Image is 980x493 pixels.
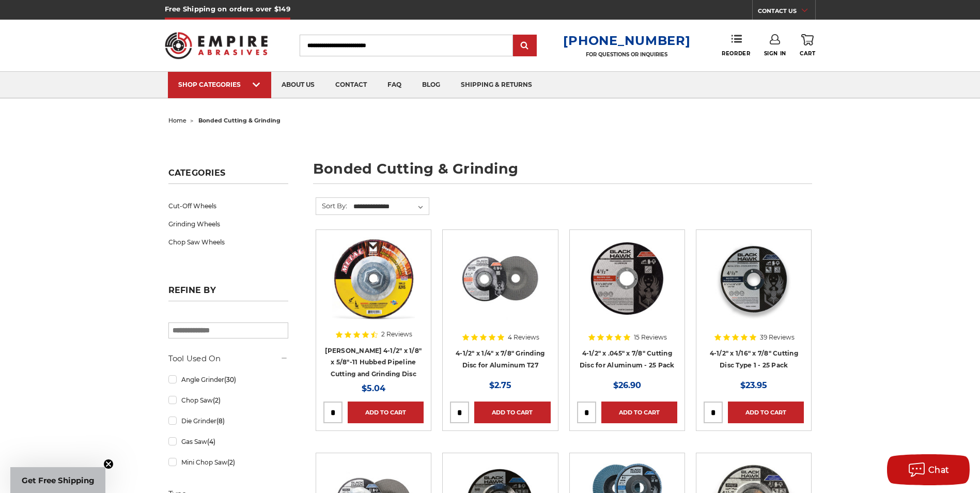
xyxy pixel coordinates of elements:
span: Chat [928,465,950,475]
div: Get Free ShippingClose teaser [10,467,105,493]
a: shipping & returns [450,72,542,98]
span: Reorder [722,50,750,57]
a: blog [412,72,450,98]
span: $5.04 [362,383,385,393]
span: $23.95 [740,380,767,390]
a: Grinding Wheels [168,215,288,233]
select: Sort By: [352,199,429,214]
label: Sort By: [316,198,347,213]
a: Gas Saw [168,433,288,451]
span: 4 Reviews [508,334,539,341]
a: Cart [800,34,815,57]
span: 39 Reviews [760,334,795,341]
p: FOR QUESTIONS OR INQUIRIES [563,51,690,58]
a: 4-1/2" x 1/16" x 7/8" Cutting Disc Type 1 - 25 Pack [704,237,804,337]
a: faq [377,72,412,98]
span: 15 Reviews [634,334,667,341]
a: Die Grinder [168,412,288,430]
span: Sign In [764,50,786,57]
img: Empire Abrasives [165,25,268,66]
a: Add to Cart [728,402,804,423]
img: 4-1/2" x 1/16" x 7/8" Cutting Disc Type 1 - 25 Pack [712,237,795,320]
a: Chop Saw Wheels [168,233,288,251]
a: about us [271,72,325,98]
button: Close teaser [103,459,114,469]
a: Cut-Off Wheels [168,197,288,215]
a: BHA 4.5 inch grinding disc for aluminum [450,237,550,337]
span: Get Free Shipping [22,475,95,485]
a: Reorder [722,34,750,56]
a: Add to Cart [348,402,424,423]
a: Chop Saw [168,391,288,409]
span: (30) [224,376,236,383]
span: (2) [227,458,235,466]
img: 4.5" cutting disc for aluminum [586,237,668,320]
a: [PHONE_NUMBER] [563,33,690,48]
a: Add to Cart [474,402,550,423]
img: BHA 4.5 inch grinding disc for aluminum [459,237,541,320]
a: Add to Cart [601,402,677,423]
a: 4-1/2" x 1/4" x 7/8" Grinding Disc for Aluminum T27 [456,349,545,369]
div: SHOP CATEGORIES [178,81,261,88]
span: $2.75 [489,380,511,390]
span: $26.90 [613,380,641,390]
a: Mercer 4-1/2" x 1/8" x 5/8"-11 Hubbed Cutting and Light Grinding Wheel [323,237,424,337]
a: Mini Chop Saw [168,453,288,471]
a: 4-1/2" x 1/16" x 7/8" Cutting Disc Type 1 - 25 Pack [710,349,798,369]
input: Submit [515,36,535,56]
a: home [168,117,186,124]
span: (4) [207,438,215,445]
span: (2) [213,396,221,404]
span: Cart [800,50,815,57]
img: Mercer 4-1/2" x 1/8" x 5/8"-11 Hubbed Cutting and Light Grinding Wheel [332,237,415,320]
h5: Tool Used On [168,352,288,365]
a: 4.5" cutting disc for aluminum [577,237,677,337]
a: [PERSON_NAME] 4-1/2" x 1/8" x 5/8"-11 Hubbed Pipeline Cutting and Grinding Disc [325,347,422,378]
button: Chat [887,454,970,485]
span: bonded cutting & grinding [198,117,281,124]
a: 4-1/2" x .045" x 7/8" Cutting Disc for Aluminum - 25 Pack [580,349,675,369]
a: CONTACT US [758,5,815,20]
h5: Categories [168,168,288,184]
a: contact [325,72,377,98]
span: (8) [216,417,225,425]
h5: Refine by [168,285,288,301]
h1: bonded cutting & grinding [313,162,812,184]
a: Angle Grinder [168,371,288,389]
